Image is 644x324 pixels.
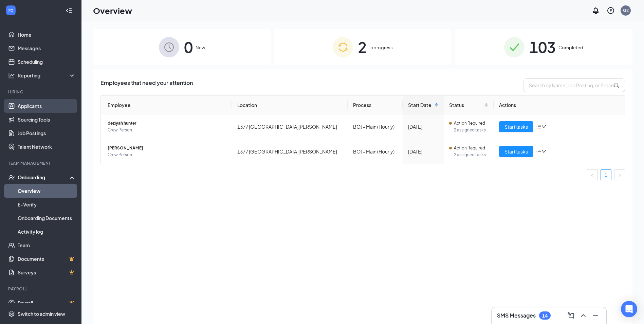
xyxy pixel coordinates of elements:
span: [PERSON_NAME] [108,145,226,151]
li: Previous Page [587,169,598,180]
span: Employees that need your attention [100,78,193,92]
button: right [614,169,625,180]
span: down [541,149,546,154]
span: bars [536,149,541,154]
button: Start tasks [499,121,533,132]
input: Search by Name, Job Posting, or Process [523,78,625,92]
svg: Analysis [8,72,15,79]
span: Action Required [454,120,485,127]
button: left [587,169,598,180]
td: BOJ - Main (Hourly) [348,139,402,164]
span: deziyah hunter [108,120,226,127]
div: 14 [542,313,548,319]
a: Onboarding Documents [18,211,76,225]
a: DocumentsCrown [18,252,76,266]
div: Team Management [8,160,74,166]
div: G2 [623,7,629,13]
a: Applicants [18,99,76,113]
div: [DATE] [408,123,439,130]
span: 103 [529,35,556,59]
span: 0 [184,35,193,59]
a: Scheduling [18,55,76,69]
th: Actions [494,96,625,114]
span: 2 [358,35,367,59]
th: Status [444,96,494,114]
h1: Overview [93,5,132,16]
span: Start tasks [504,123,528,130]
svg: ChevronUp [579,311,587,320]
a: Overview [18,184,76,198]
span: left [590,173,594,177]
span: Status [449,101,483,109]
li: 1 [601,169,611,180]
div: Hiring [8,89,74,95]
div: Switch to admin view [18,310,65,317]
span: Completed [558,44,583,51]
div: [DATE] [408,148,439,155]
th: Process [348,96,402,114]
span: 2 assigned tasks [454,127,488,133]
span: New [196,44,205,51]
button: ComposeMessage [566,310,576,321]
svg: ComposeMessage [567,311,575,320]
a: SurveysCrown [18,266,76,279]
a: E-Verify [18,198,76,211]
svg: Notifications [592,6,600,15]
button: Minimize [590,310,601,321]
svg: WorkstreamLogo [7,7,14,14]
a: Talent Network [18,140,76,154]
th: Employee [101,96,232,114]
button: Start tasks [499,146,533,157]
span: right [618,173,622,177]
a: Team [18,238,76,252]
span: 2 assigned tasks [454,151,488,158]
button: ChevronUp [578,310,589,321]
svg: Settings [8,310,15,317]
svg: Collapse [66,7,72,14]
span: In progress [369,44,393,51]
a: 1 [601,170,611,180]
td: BOJ - Main (Hourly) [348,114,402,139]
th: Location [232,96,348,114]
td: 1377 [GEOGRAPHIC_DATA][PERSON_NAME] [232,139,348,164]
span: Crew Person [108,151,226,158]
li: Next Page [614,169,625,180]
div: Open Intercom Messenger [621,301,637,317]
div: Reporting [18,72,76,79]
span: Action Required [454,145,485,151]
h3: SMS Messages [497,312,536,319]
div: Onboarding [18,174,70,181]
a: Job Postings [18,126,76,140]
span: Crew Person [108,127,226,133]
a: PayrollCrown [18,296,76,310]
svg: QuestionInfo [607,6,615,15]
div: Payroll [8,286,74,292]
span: down [541,124,546,129]
a: Activity log [18,225,76,238]
td: 1377 [GEOGRAPHIC_DATA][PERSON_NAME] [232,114,348,139]
svg: UserCheck [8,174,15,181]
a: Sourcing Tools [18,113,76,126]
span: bars [536,124,541,129]
a: Home [18,28,76,41]
span: Start tasks [504,148,528,155]
svg: Minimize [591,311,600,320]
a: Messages [18,41,76,55]
span: Start Date [408,101,434,109]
